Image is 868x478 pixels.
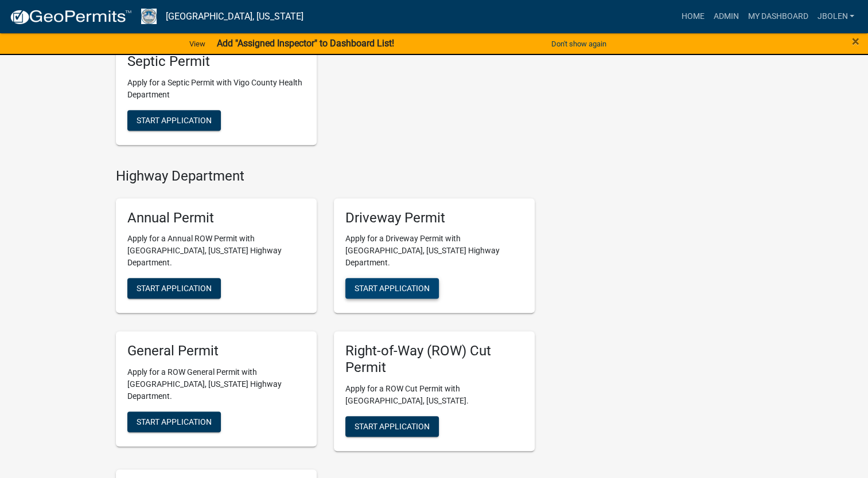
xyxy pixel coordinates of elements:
[127,110,221,131] button: Start Application
[345,383,523,407] p: Apply for a ROW Cut Permit with [GEOGRAPHIC_DATA], [US_STATE].
[127,278,221,299] button: Start Application
[345,210,523,226] h5: Driveway Permit
[127,77,305,101] p: Apply for a Septic Permit with Vigo County Health Department
[355,284,430,293] span: Start Application
[127,366,305,402] p: Apply for a ROW General Permit with [GEOGRAPHIC_DATA], [US_STATE] Highway Department.
[743,6,812,28] a: My Dashboard
[812,6,859,28] a: jbolen
[345,233,523,269] p: Apply for a Driveway Permit with [GEOGRAPHIC_DATA], [US_STATE] Highway Department.
[166,7,303,26] a: [GEOGRAPHIC_DATA], [US_STATE]
[852,33,859,49] span: ×
[127,233,305,269] p: Apply for a Annual ROW Permit with [GEOGRAPHIC_DATA], [US_STATE] Highway Department.
[127,210,305,226] h5: Annual Permit
[676,6,709,28] a: Home
[116,168,535,185] h4: Highway Department
[141,9,157,24] img: Vigo County, Indiana
[137,417,212,426] span: Start Application
[137,115,212,124] span: Start Application
[345,343,523,376] h5: Right-of-Way (ROW) Cut Permit
[127,343,305,359] h5: General Permit
[709,6,743,28] a: Admin
[355,422,430,431] span: Start Application
[185,34,210,53] a: View
[345,278,439,299] button: Start Application
[217,38,394,49] strong: Add "Assigned Inspector" to Dashboard List!
[852,34,859,48] button: Close
[127,412,221,432] button: Start Application
[127,53,305,70] h5: Septic Permit
[345,416,439,437] button: Start Application
[547,34,611,53] button: Don't show again
[137,284,212,293] span: Start Application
